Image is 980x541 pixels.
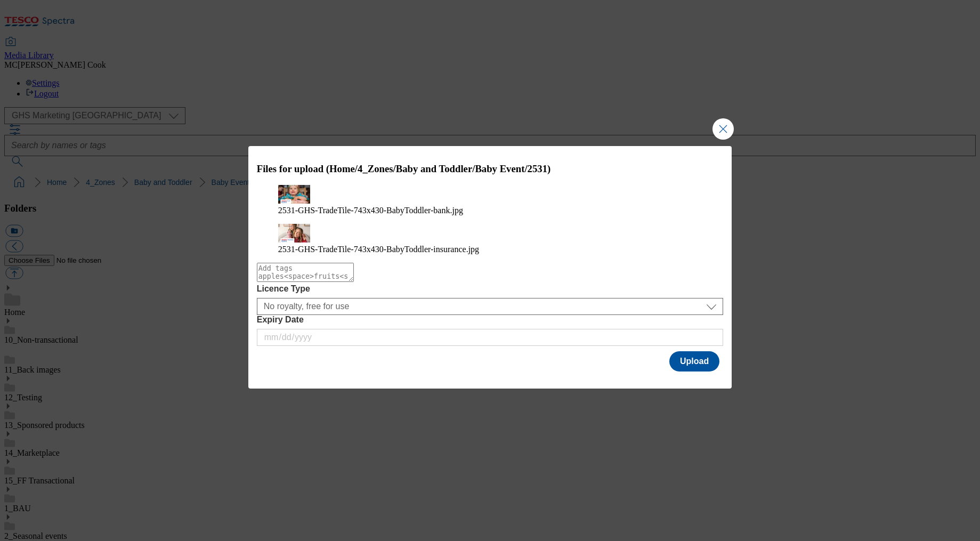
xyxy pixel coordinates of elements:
img: preview [278,185,310,204]
button: Upload [669,351,719,372]
label: Expiry Date [257,315,724,325]
figcaption: 2531-GHS-TradeTile-743x430-BabyToddler-bank.jpg [278,206,702,215]
button: Close Modal [712,118,734,140]
label: Licence Type [257,284,724,294]
div: Modal [248,146,732,388]
img: preview [278,224,310,243]
figcaption: 2531-GHS-TradeTile-743x430-BabyToddler-insurance.jpg [278,245,702,254]
h3: Files for upload (Home/4_Zones/Baby and Toddler/Baby Event/2531) [257,163,724,175]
